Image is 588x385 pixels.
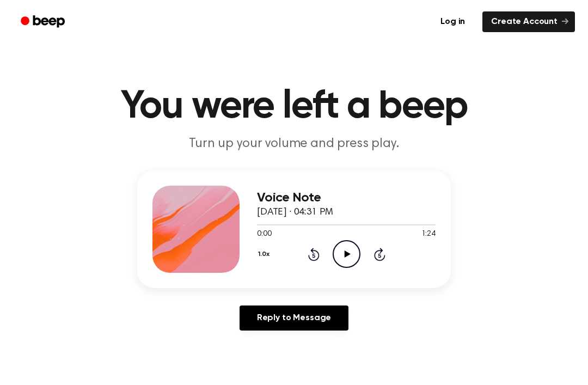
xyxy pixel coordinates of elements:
button: 1.0x [257,245,273,264]
p: Turn up your volume and press play. [85,135,503,153]
a: Reply to Message [240,305,348,331]
h1: You were left a beep [15,87,573,126]
span: 0:00 [257,229,271,240]
span: 1:24 [421,229,436,240]
h3: Voice Note [257,191,436,205]
a: Beep [13,11,75,33]
a: Create Account [482,11,575,32]
a: Log in [430,9,476,34]
span: [DATE] · 04:31 PM [257,207,333,217]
